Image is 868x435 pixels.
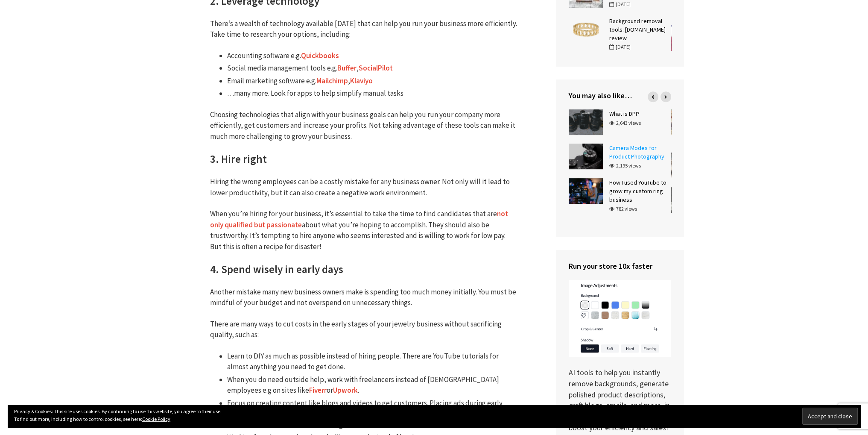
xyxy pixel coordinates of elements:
[333,385,358,395] a: Upwork
[210,262,343,276] strong: 4. Spend wisely in early days
[359,63,393,73] a: SocialPilot
[301,51,339,61] a: Quickbooks
[227,76,517,87] li: Email marketing software e.g. ,
[609,205,637,213] div: 782 views
[609,1,631,7] span: [DATE]
[350,76,373,86] a: Klaviyo
[569,261,671,271] h4: Run your store 10x faster
[210,209,517,252] p: When you’re hiring for your business, it’s essential to take the time to find candidates that are...
[569,90,671,101] h4: You may also like…
[227,351,517,373] li: Learn to DIY as much as possible instead of hiring people. There are YouTube tutorials for almost...
[609,119,641,127] div: 2,643 views
[210,287,517,309] p: Another mistake many new business owners make is spending too much money initially. You must be m...
[227,374,517,396] li: When you do need outside help, work with freelancers instead of [DEMOGRAPHIC_DATA] employees e.g ...
[609,110,640,118] a: What is DPI?
[309,385,327,395] a: Fiverr
[337,63,357,73] a: Buffer
[210,319,517,341] p: There are many ways to cut costs in the early stages of your jewelry business without sacrificing...
[210,209,508,230] a: not only qualified but passionate
[210,109,517,142] p: Choosing technologies that align with your business goals can help you run your company more effi...
[210,176,517,198] p: Hiring the wrong employees can be a costly mistake for any business owner. Not only will it lead ...
[210,18,517,40] p: There’s a wealth of technology available [DATE] that can help you run your business more efficien...
[609,162,641,170] div: 2,195 views
[802,408,858,425] input: Accept and close
[609,179,666,203] a: How I used YouTube to grow my custom ring business
[227,50,517,62] li: Accounting software e.g.
[227,88,517,99] li: …many more. Look for apps to help simplify manual tasks
[227,63,517,74] li: Social media management tools e.g. ,
[210,152,267,166] strong: 3. Hire right
[142,416,170,422] a: Cookie Policy
[609,44,631,50] span: [DATE]
[609,17,666,42] a: Background removal tools: [DOMAIN_NAME] review
[227,398,517,431] li: Focus on creating content like blogs and videos to get customers. Placing ads during early days c...
[8,405,860,427] div: Privacy & Cookies: This site uses cookies. By continuing to use this website, you agree to their ...
[609,144,664,160] a: Camera Modes for Product Photography
[569,280,671,433] p: AI tools to help you instantly remove backgrounds, generate polished product descriptions, craft ...
[316,76,348,86] a: Mailchimp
